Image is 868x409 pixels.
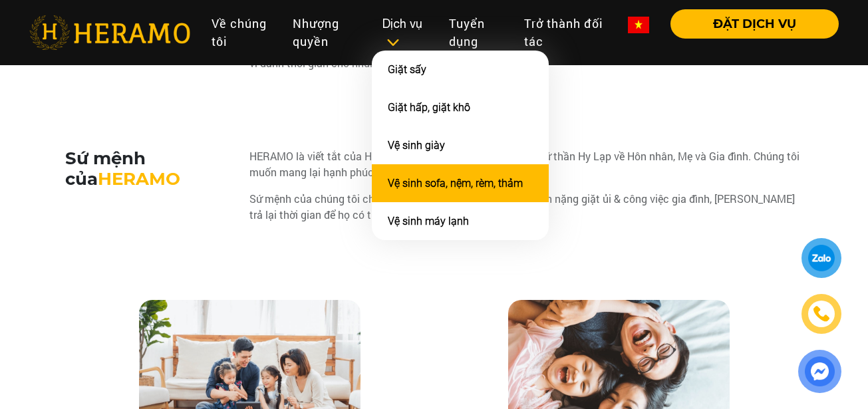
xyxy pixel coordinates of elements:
a: Về chúng tôi [201,9,281,56]
a: Nhượng quyền [282,9,372,56]
a: Giặt sấy [388,63,426,76]
a: Trở thành đối tác [513,9,617,56]
a: ĐẶT DỊCH VỤ [660,18,839,30]
a: Tuyển dụng [438,9,514,56]
div: HERAMO là viết tắt của HERA-MOTHER: [PERSON_NAME] là Nữ thần Hy Lạp về Hôn nhân, Mẹ và Gia đình. ... [249,148,803,180]
div: Sứ mệnh của chúng tôi chính là giải phóng mọi người khỏi gánh nặng giặt ủi & công việc gia đình, ... [249,191,803,223]
a: Vệ sinh giày [388,139,445,152]
h3: Sứ mệnh của [65,148,240,190]
button: ĐẶT DỊCH VỤ [670,9,839,39]
img: phone-icon [813,306,829,322]
a: phone-icon [803,296,839,332]
img: heramo-logo.png [29,15,190,50]
a: Vệ sinh sofa, nệm, rèm, thảm [388,177,523,190]
img: vn-flag.png [628,17,649,33]
span: HERAMO [98,168,180,190]
a: Vệ sinh máy lạnh [388,215,469,227]
div: Dịch vụ [382,15,427,51]
a: Giặt hấp, giặt khô [388,101,470,114]
img: subToggleIcon [386,36,400,49]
